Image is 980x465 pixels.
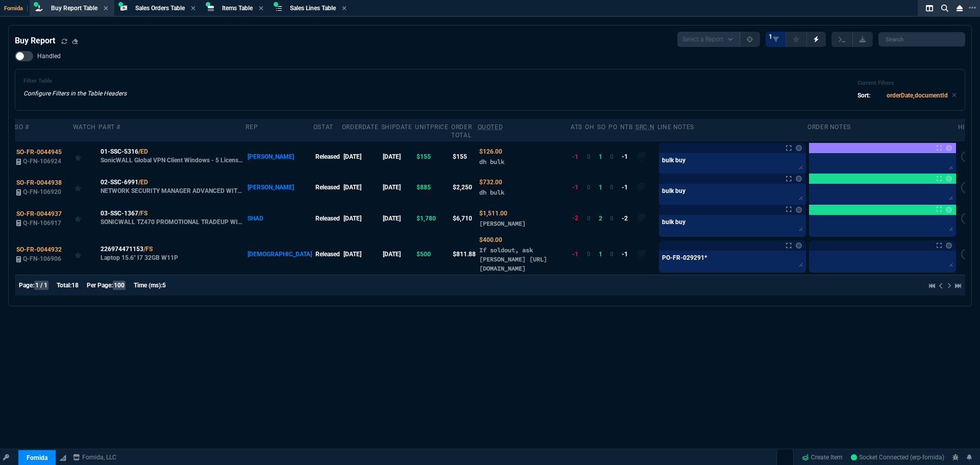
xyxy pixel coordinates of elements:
[635,124,654,131] abbr: Quote Sourcing Notes
[952,2,967,14] nx-icon: Close Workbench
[415,141,451,172] td: $155
[381,234,415,275] td: [DATE]
[134,282,162,289] span: Time (ms):
[597,172,608,203] td: 1
[342,123,378,131] div: OrderDate
[259,5,263,13] nx-icon: Close Tab
[922,2,937,14] nx-icon: Split Panels
[75,180,97,194] div: Add to Watchlist
[620,123,633,131] div: NTB
[479,210,507,217] span: Quoted Cost
[23,158,61,165] span: Q-FN-106924
[138,209,148,218] a: /FS
[415,172,451,203] td: $885
[15,123,29,131] div: SO #
[451,203,477,234] td: $6,710
[342,5,347,13] nx-icon: Close Tab
[381,203,415,234] td: [DATE]
[572,250,578,259] div: -1
[451,234,477,275] td: $811.88
[101,147,138,156] span: 01-SSC-5316
[101,254,178,262] p: Laptop 15.6" I7 32GB W11P
[101,187,244,195] p: NETWORK SECURITY MANAGER ADVANCED WITH MANAGEMENT, REPORTING, ANALYTICS FOR TZ370 3YR
[313,172,342,203] td: Released
[479,246,547,272] span: If soldout, ask Brian https://www.ebay.com/itm/226974471153?_skw=laptop&itmmeta=01K573CQKR70PG8Q9...
[937,2,952,14] nx-icon: Search
[807,123,851,131] div: Order Notes
[135,5,185,12] span: Sales Orders Table
[610,184,614,191] span: 0
[23,255,61,262] span: Q-FN-106906
[878,32,965,46] input: Search
[479,158,504,165] span: dh bulk
[99,203,246,234] td: SONICWALL TZ470 PROMOTIONAL TRADEUP WITH 3YR EPSS
[71,282,79,289] span: 18
[572,213,578,223] div: -2
[620,172,635,203] td: -1
[620,141,635,172] td: -1
[73,123,96,131] div: Watch
[381,172,415,203] td: [DATE]
[887,92,948,99] code: orderDate,documentId
[415,123,448,131] div: unitPrice
[451,141,477,172] td: $155
[23,188,61,195] span: Q-FN-106920
[657,123,694,131] div: Line Notes
[75,150,97,164] div: Add to Watchlist
[191,5,195,13] nx-icon: Close Tab
[246,172,313,203] td: [PERSON_NAME]
[597,123,605,131] div: SO
[313,203,342,234] td: Released
[246,141,313,172] td: [PERSON_NAME]
[587,184,591,191] span: 0
[99,234,246,275] td: Laptop 15.6" I7 32GB W11P
[798,450,847,465] a: Create Item
[99,141,246,172] td: SonicWALL Global VPN Client Windows - 5 Licenses
[101,244,143,254] span: 226974471153
[479,188,504,196] span: dh bulk
[597,203,608,234] td: 2
[75,247,97,261] div: Add to Watchlist
[34,281,48,290] span: 1 / 1
[479,236,502,243] span: Quoted Cost
[143,244,153,254] a: /FS
[851,454,944,461] span: Socket Connected (erp-fornida)
[113,281,126,290] span: 100
[342,234,381,275] td: [DATE]
[415,203,451,234] td: $1,780
[16,246,62,253] span: SO-FR-0044932
[597,141,608,172] td: 1
[857,80,957,87] h6: Current Filters
[99,172,246,203] td: NETWORK SECURITY MANAGER ADVANCED WITH MANAGEMENT, REPORTING, ANALYTICS FOR TZ370 3YR
[222,5,253,12] span: Items Table
[99,123,120,131] div: Part #
[478,124,503,131] abbr: Quoted Cost and Sourcing Notes
[16,179,62,186] span: SO-FR-0044938
[851,453,944,462] a: bl07gHKmGaR6w0w4AAGJ
[19,282,34,289] span: Page:
[246,123,258,131] div: Rep
[138,178,148,187] a: /ED
[15,35,55,47] h4: Buy Report
[313,141,342,172] td: Released
[451,123,475,139] div: Order Total
[246,203,313,234] td: SHAD
[23,89,127,98] p: Configure Filters in the Table Headers
[415,234,451,275] td: $500
[4,5,28,12] span: Fornida
[620,234,635,275] td: -1
[958,123,973,131] div: hide
[585,123,594,131] div: OH
[290,5,336,12] span: Sales Lines Table
[101,156,244,164] p: SonicWALL Global VPN Client Windows - 5 Licenses
[57,282,71,289] span: Total:
[381,123,412,131] div: shipDate
[587,153,591,160] span: 0
[51,5,97,12] span: Buy Report Table
[571,123,582,131] div: ATS
[23,78,127,85] h6: Filter Table
[572,152,578,162] div: -1
[87,282,113,289] span: Per Page:
[104,5,108,13] nx-icon: Close Tab
[23,219,61,227] span: Q-FN-106917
